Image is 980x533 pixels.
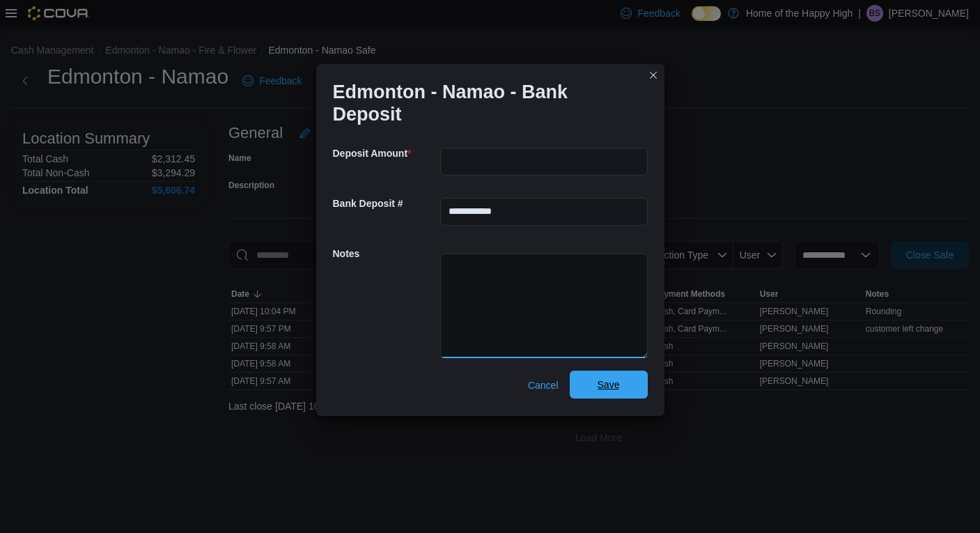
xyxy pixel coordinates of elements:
[333,139,437,167] h5: Deposit Amount
[333,190,437,217] h5: Bank Deposit #
[570,371,648,399] button: Save
[333,81,637,125] h1: Edmonton - Namao - Bank Deposit
[528,378,559,392] span: Cancel
[645,67,662,84] button: Closes this modal window
[598,378,620,392] span: Save
[522,371,564,399] button: Cancel
[333,240,437,268] h5: Notes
